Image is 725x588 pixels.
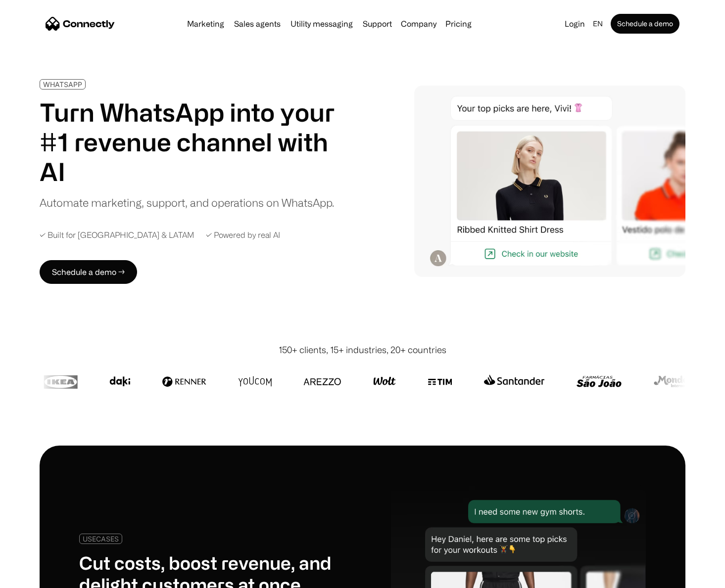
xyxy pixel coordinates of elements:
div: Company [398,17,439,31]
h1: Turn WhatsApp into your #1 revenue channel with AI [40,97,352,186]
div: en [593,17,603,31]
a: Login [561,17,589,31]
a: home [46,16,115,31]
aside: Language selected: English [10,570,59,585]
div: WHATSAPP [43,81,82,88]
a: Marketing [183,20,228,28]
a: Schedule a demo [611,14,679,34]
div: Company [401,17,436,31]
ul: Language list [20,571,59,585]
div: ✓ Built for [GEOGRAPHIC_DATA] & LATAM [40,230,194,240]
div: Automate marketing, support, and operations on WhatsApp. [40,194,334,211]
div: 150+ clients, 15+ industries, 20+ countries [279,343,446,357]
a: Support [359,20,396,28]
div: USECASES [83,535,119,543]
a: Schedule a demo → [40,260,137,284]
a: Sales agents [230,20,285,28]
a: Pricing [441,20,476,28]
div: ✓ Powered by real AI [206,230,280,240]
div: en [589,17,609,31]
a: Utility messaging [287,20,357,28]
